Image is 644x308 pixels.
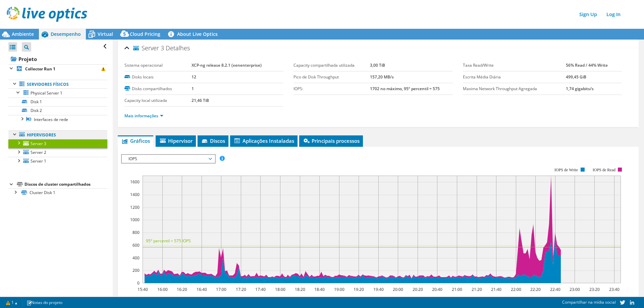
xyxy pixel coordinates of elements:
[130,217,140,223] text: 1000
[31,141,46,146] span: Server 3
[233,137,294,144] span: Aplicações Instaladas
[133,45,164,52] span: Server 3
[124,62,192,69] label: Sistema operacional
[157,287,168,292] text: 16:00
[24,180,107,188] div: Discos de cluster compartilhados
[609,287,620,292] text: 23:40
[197,287,207,292] text: 16:40
[146,238,191,244] text: 95° percentil = 575 IOPS
[130,192,140,197] text: 1400
[165,29,223,40] a: About Live Optics
[8,188,107,197] a: Cluster Disk 1
[370,74,394,80] b: 157,20 MB/s
[8,157,107,166] a: Server 1
[138,287,148,292] text: 15:40
[530,287,541,292] text: 22:20
[566,86,594,91] b: 1,74 gigabits/s
[130,179,140,185] text: 1600
[159,137,193,144] span: Hipervisor
[562,299,616,305] span: Compartilhar na mídia social
[354,287,364,292] text: 19:20
[236,287,246,292] text: 17:20
[132,267,140,273] text: 200
[132,230,140,235] text: 800
[275,287,285,292] text: 18:00
[589,287,600,292] text: 23:20
[314,287,325,292] text: 18:40
[124,113,163,119] a: Mais informações
[472,287,482,292] text: 21:20
[293,74,370,80] label: Pico de Disk Throughput
[22,298,67,307] a: Notas do projeto
[463,74,566,80] label: Escrita Média Diária
[463,85,566,92] label: Maxima Network Throughput Agregada
[192,86,194,91] b: 1
[125,155,211,163] span: IOPS
[566,74,586,80] b: 499,45 GiB
[137,280,140,286] text: 0
[463,62,566,69] label: Taxa Read/Write
[98,31,113,37] span: Virtual
[413,287,423,292] text: 20:20
[570,287,580,292] text: 23:00
[8,115,107,124] a: Interfaces de rede
[8,130,107,139] a: Hipervisores
[491,287,501,292] text: 21:40
[216,287,226,292] text: 17:00
[192,62,262,68] b: XCP-ng release 8.2.1 (xenenterprise)
[166,44,190,52] span: Detalhes
[31,149,46,155] span: Server 2
[255,287,266,292] text: 17:40
[432,287,442,292] text: 20:40
[7,7,87,22] img: live_optics_svg.svg
[8,80,107,88] a: Servidores físicos
[554,168,578,172] text: IOPS de Write
[177,287,187,292] text: 16:20
[192,74,196,80] b: 12
[576,9,600,19] a: Sign Up
[393,287,403,292] text: 20:00
[124,97,192,104] label: Capacity local utilizada
[132,242,140,248] text: 600
[303,137,360,144] span: Principais processos
[373,287,384,292] text: 19:40
[132,255,140,261] text: 400
[25,66,55,72] b: Collector Run 1
[121,137,150,144] span: Gráficos
[511,287,521,292] text: 22:00
[1,298,22,307] a: 1
[293,62,370,69] label: Capacity compartilhada utilizada
[31,158,46,164] span: Server 1
[566,62,608,68] b: 56% Read / 44% Write
[550,287,560,292] text: 22:40
[295,287,305,292] text: 18:20
[8,54,107,64] a: Projeto
[51,31,81,37] span: Desempenho
[201,137,225,144] span: Discos
[8,148,107,157] a: Server 2
[8,139,107,148] a: Server 3
[593,168,615,172] text: IOPS de Read
[124,85,192,92] label: Disks compartilhados
[8,106,107,115] a: Disk 2
[452,287,462,292] text: 21:00
[130,204,140,210] text: 1200
[8,88,107,97] a: Physical Server 1
[124,74,192,80] label: Disks locais
[293,85,370,92] label: IOPS:
[130,31,160,37] span: Cloud Pricing
[334,287,344,292] text: 19:00
[370,86,440,91] b: 1702 no máximo, 95º percentil = 575
[8,64,107,73] a: Collector Run 1
[8,98,107,106] a: Disk 1
[31,90,62,96] span: Physical Server 1
[12,31,34,37] span: Ambiente
[603,9,624,19] a: Log In
[370,62,385,68] b: 3,00 TiB
[192,98,209,103] b: 21,46 TiB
